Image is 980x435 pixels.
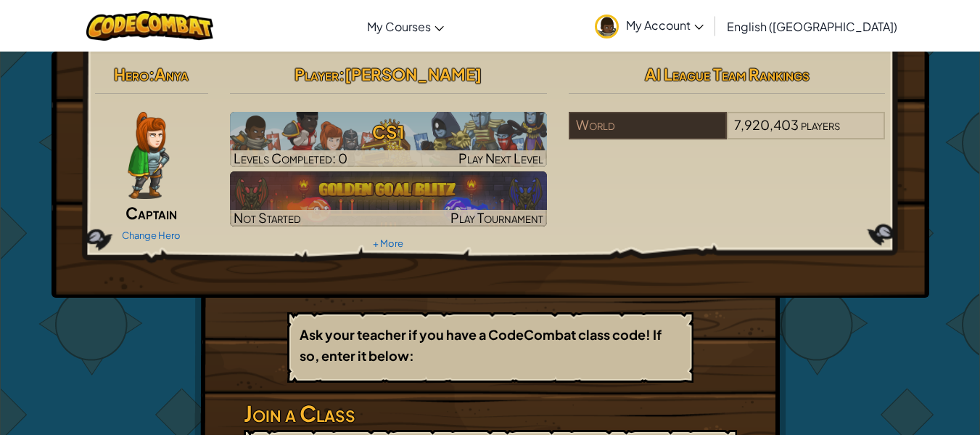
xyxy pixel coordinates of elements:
[360,7,451,46] a: My Courses
[86,11,213,41] img: CodeCombat logo
[230,112,547,167] img: CS1
[720,7,905,46] a: English ([GEOGRAPHIC_DATA])
[727,19,897,34] span: English ([GEOGRAPHIC_DATA])
[588,3,711,49] a: My Account
[801,116,840,133] span: players
[230,115,547,148] h3: CS1
[569,126,886,142] a: World7,920,403players
[244,397,737,430] h3: Join a Class
[595,15,619,38] img: avatar
[626,17,704,33] span: My Account
[122,229,181,241] a: Change Hero
[345,64,482,84] span: [PERSON_NAME]
[149,64,155,84] span: :
[450,209,543,226] span: Play Tournament
[458,150,543,166] span: Play Next Level
[230,171,547,227] a: Not StartedPlay Tournament
[114,64,149,84] span: Hero
[230,171,547,227] img: Golden Goal
[339,64,345,84] span: :
[234,209,301,226] span: Not Started
[734,116,799,133] span: 7,920,403
[295,64,339,84] span: Player
[569,112,727,139] div: World
[234,150,347,166] span: Levels Completed: 0
[645,64,810,84] span: AI League Team Rankings
[230,112,547,167] a: Play Next Level
[128,112,169,199] img: captain-pose.png
[373,237,403,249] a: + More
[367,19,431,34] span: My Courses
[125,203,177,223] span: Captain
[300,326,662,364] b: Ask your teacher if you have a CodeCombat class code! If so, enter it below:
[155,64,189,84] span: Anya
